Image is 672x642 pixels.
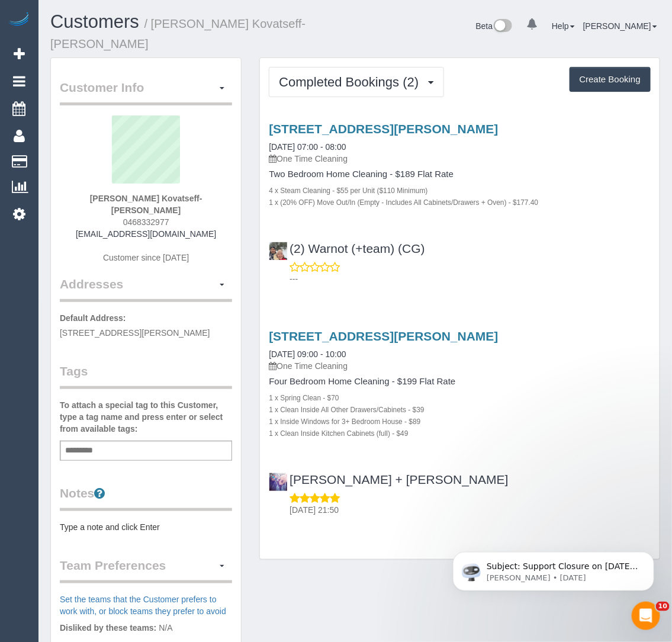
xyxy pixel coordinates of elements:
span: [STREET_ADDRESS][PERSON_NAME] [60,328,210,338]
p: [DATE] 21:50 [290,504,651,516]
button: Create Booking [570,67,651,92]
iframe: Intercom live chat [632,602,660,630]
strong: [PERSON_NAME] Kovatseff-[PERSON_NAME] [90,194,202,215]
span: 10 [656,602,670,611]
span: Customer since [DATE] [103,253,189,262]
small: 1 x Clean Inside Kitchen Cabinets (full) - $49 [269,429,408,438]
a: [PERSON_NAME] + [PERSON_NAME] [269,473,508,486]
label: Disliked by these teams: [60,622,156,634]
small: 1 x Spring Clean - $70 [269,394,339,402]
a: Help [552,21,575,31]
legend: Tags [60,362,232,389]
small: 1 x (20% OFF) Move Out/In (Empty - Includes All Cabinets/Drawers + Oven) - $177.40 [269,198,538,207]
legend: Team Preferences [60,557,232,583]
iframe: Intercom notifications message [435,527,672,610]
a: [STREET_ADDRESS][PERSON_NAME] [269,329,498,343]
button: Completed Bookings (2) [269,67,444,97]
h4: Two Bedroom Home Cleaning - $189 Flat Rate [269,169,651,179]
small: / [PERSON_NAME] Kovatseff-[PERSON_NAME] [50,17,306,50]
h4: Four Bedroom Home Cleaning - $199 Flat Rate [269,377,651,387]
a: [PERSON_NAME] [583,21,657,31]
a: [STREET_ADDRESS][PERSON_NAME] [269,122,498,136]
label: To attach a special tag to this Customer, type a tag name and press enter or select from availabl... [60,399,232,435]
img: Automaid Logo [7,12,31,28]
p: --- [290,273,651,285]
a: (2) Warnot (+team) (CG) [269,242,425,255]
img: (2) Warnot (+team) (CG) [269,242,287,260]
small: 1 x Clean Inside All Other Drawers/Cabinets - $39 [269,406,424,414]
a: Beta [476,21,513,31]
span: 0468332977 [123,217,169,227]
a: Set the teams that the Customer prefers to work with, or block teams they prefer to avoid [60,595,226,616]
a: Customers [50,11,139,32]
a: [DATE] 07:00 - 08:00 [269,142,346,152]
span: N/A [159,623,172,633]
legend: Customer Info [60,79,232,105]
span: Completed Bookings (2) [279,75,425,89]
pre: Type a note and click Enter [60,521,232,533]
p: One Time Cleaning [269,153,651,165]
p: One Time Cleaning [269,360,651,372]
small: 4 x Steam Cleaning - $55 per Unit ($110 Minimum) [269,187,427,195]
a: [DATE] 09:00 - 10:00 [269,349,346,359]
legend: Notes [60,484,232,511]
small: 1 x Inside Windows for 3+ Bedroom House - $89 [269,418,420,426]
label: Default Address: [60,312,126,324]
a: [EMAIL_ADDRESS][DOMAIN_NAME] [76,229,216,239]
img: New interface [493,19,512,34]
img: Paola + Johny [269,473,287,491]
